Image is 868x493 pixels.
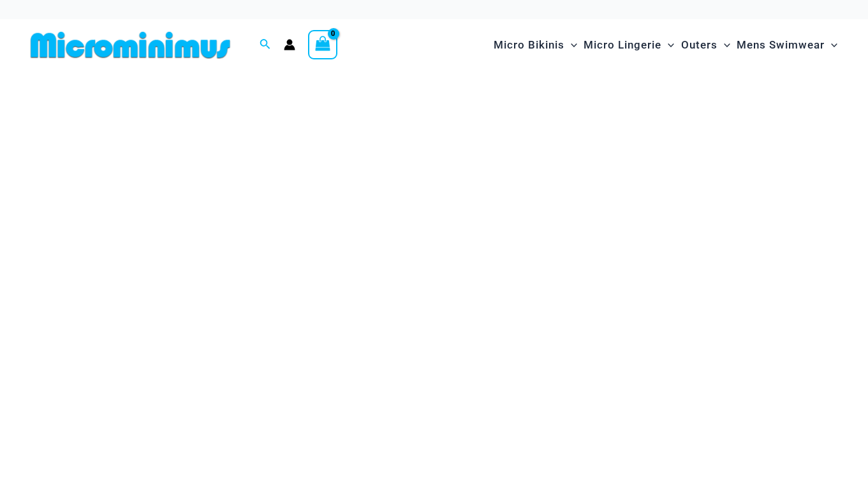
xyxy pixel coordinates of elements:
[681,29,717,61] span: Outers
[26,31,235,59] img: MM SHOP LOGO FLAT
[490,26,580,64] a: Micro BikinisMenu ToggleMenu Toggle
[737,29,825,61] span: Mens Swimwear
[584,29,661,61] span: Micro Lingerie
[580,26,677,64] a: Micro LingerieMenu ToggleMenu Toggle
[260,37,271,53] a: Search icon link
[489,24,842,66] nav: Site Navigation
[308,30,337,59] a: View Shopping Cart, empty
[494,29,564,61] span: Micro Bikinis
[717,29,730,61] span: Menu Toggle
[284,39,295,50] a: Account icon link
[733,26,841,64] a: Mens SwimwearMenu ToggleMenu Toggle
[564,29,577,61] span: Menu Toggle
[661,29,674,61] span: Menu Toggle
[825,29,837,61] span: Menu Toggle
[678,26,733,64] a: OutersMenu ToggleMenu Toggle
